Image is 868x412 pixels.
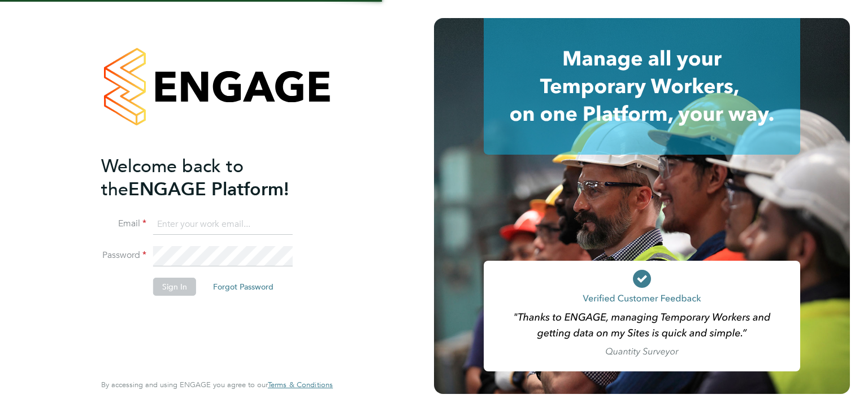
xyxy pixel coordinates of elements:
span: Welcome back to the [101,155,244,200]
label: Email [101,218,146,230]
label: Password [101,249,146,261]
button: Sign In [153,278,196,296]
input: Enter your work email... [153,214,293,235]
a: Terms & Conditions [268,380,333,389]
h2: ENGAGE Platform! [101,155,322,201]
button: Forgot Password [204,278,283,296]
span: By accessing and using ENGAGE you agree to our [101,380,333,389]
